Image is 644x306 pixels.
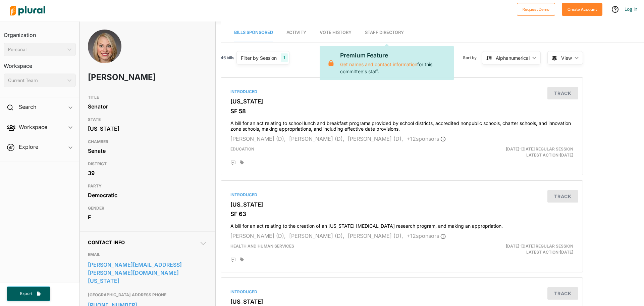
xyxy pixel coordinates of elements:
[240,160,244,165] div: Add tags
[88,251,207,259] h3: EMAIL
[88,260,207,286] a: [PERSON_NAME][EMAIL_ADDRESS][PERSON_NAME][DOMAIN_NAME][US_STATE]
[348,232,403,239] span: [PERSON_NAME] (D),
[463,55,482,61] span: Sort by
[8,77,65,84] div: Current Team
[230,146,254,151] span: Education
[88,93,207,101] h3: TITLE
[88,212,207,222] div: F
[348,135,403,142] span: [PERSON_NAME] (D),
[461,146,578,158] div: Latest Action: [DATE]
[517,3,555,16] button: Request Demo
[517,5,555,12] a: Request Demo
[230,244,294,249] span: Health and Human Services
[4,25,76,40] h3: Organization
[562,3,602,16] button: Create Account
[289,232,344,239] span: [PERSON_NAME] (D),
[8,46,65,53] div: Personal
[230,232,286,239] span: [PERSON_NAME] (D),
[625,6,637,12] a: Log In
[561,54,572,61] span: View
[230,117,573,132] h4: A bill for an act relating to school lunch and breakfast programs provided by school districts, a...
[230,89,573,95] div: Introduced
[230,257,236,263] div: Add Position Statement
[230,201,573,208] h3: [US_STATE]
[88,138,207,146] h3: CHAMBER
[230,160,236,166] div: Add Position Statement
[407,135,446,142] span: + 12 sponsor s
[88,124,207,134] div: [US_STATE]
[230,298,573,305] h3: [US_STATE]
[15,291,37,297] span: Export
[88,67,159,87] h1: [PERSON_NAME]
[230,98,573,105] h3: [US_STATE]
[320,23,352,42] a: Vote History
[88,291,207,299] h3: [GEOGRAPHIC_DATA] ADDRESS PHONE
[281,53,288,62] div: 1
[88,146,207,156] div: Senate
[88,30,121,77] img: Headshot of Liz Bennett
[230,289,573,295] div: Introduced
[562,5,602,12] a: Create Account
[340,51,448,75] p: for this committee's staff.
[88,160,207,168] h3: DISTRICT
[506,244,573,249] span: [DATE]-[DATE] Regular Session
[221,55,234,61] span: 46 bills
[496,54,530,61] div: Alphanumerical
[547,287,578,300] button: Track
[230,135,286,142] span: [PERSON_NAME] (D),
[88,239,125,245] span: Contact Info
[289,135,344,142] span: [PERSON_NAME] (D),
[230,108,573,115] h3: SF 58
[88,190,207,200] div: Democratic
[19,103,36,111] h2: Search
[340,61,417,67] a: Get names and contact information
[234,23,273,42] a: Bills Sponsored
[506,146,573,151] span: [DATE]-[DATE] Regular Session
[234,30,273,35] span: Bills Sponsored
[547,87,578,99] button: Track
[340,51,448,60] p: Premium Feature
[320,30,352,35] span: Vote History
[7,287,50,301] button: Export
[230,220,573,229] h4: A bill for an act relating to the creation of an [US_STATE] [MEDICAL_DATA] research program, and ...
[88,168,207,178] div: 39
[88,204,207,212] h3: GENDER
[88,116,207,124] h3: STATE
[88,182,207,190] h3: PARTY
[4,56,76,71] h3: Workspace
[407,232,446,239] span: + 12 sponsor s
[461,243,578,255] div: Latest Action: [DATE]
[286,23,306,42] a: Activity
[230,192,573,198] div: Introduced
[241,54,277,61] div: Filter by Session
[88,101,207,112] div: Senator
[547,190,578,203] button: Track
[365,23,404,42] a: Staff Directory
[230,211,573,217] h3: SF 63
[286,30,306,35] span: Activity
[240,257,244,262] div: Add tags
